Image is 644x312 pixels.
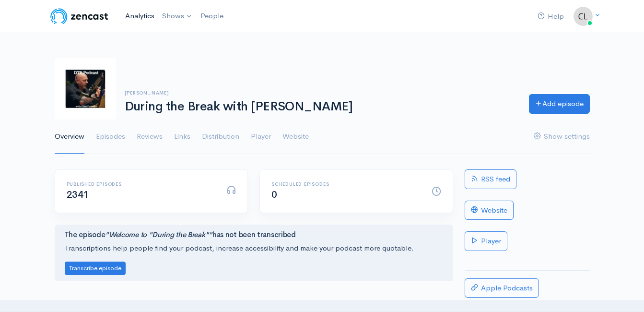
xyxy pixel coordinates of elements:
a: Show settings [534,120,590,154]
h4: The episode has not been transcribed [65,231,443,239]
a: Analytics [121,6,158,26]
a: People [197,6,227,26]
i: "Welcome to "During the Break"" [105,230,212,239]
span: 2341 [67,189,89,201]
a: Episodes [96,120,125,154]
p: Transcriptions help people find your podcast, increase accessibility and make your podcast more q... [65,243,443,254]
a: Player [465,231,507,251]
img: ZenCast Logo [49,7,110,26]
img: ... [574,7,593,26]
a: RSS feed [465,169,516,189]
h1: During the Break with [PERSON_NAME] [125,100,517,114]
a: Overview [55,120,84,154]
button: Transcribe episode [65,262,126,276]
a: Website [282,120,309,154]
a: Website [465,201,514,220]
a: Help [534,6,568,27]
a: Add episode [529,94,590,114]
a: Distribution [202,120,239,154]
h6: Scheduled episodes [271,181,420,187]
h6: [PERSON_NAME] [125,90,517,96]
a: Player [251,120,271,154]
a: Links [174,120,190,154]
a: Transcribe episode [65,263,126,272]
h6: Published episodes [67,181,215,187]
a: Apple Podcasts [465,278,539,298]
a: Shows [158,6,197,27]
span: 0 [271,189,277,201]
a: Reviews [137,120,163,154]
